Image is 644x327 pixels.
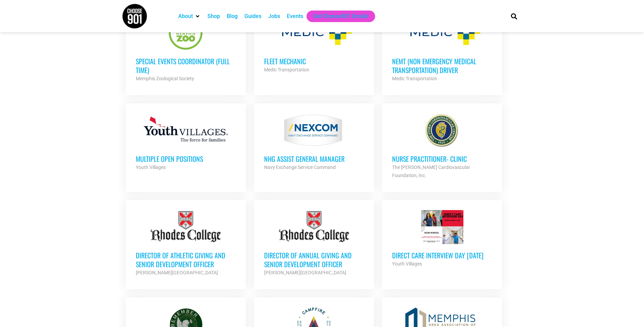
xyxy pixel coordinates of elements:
a: Guides [244,12,261,20]
h3: NHG ASSIST GENERAL MANAGER [264,154,364,163]
a: Events [287,12,303,20]
h3: Director of Annual Giving and Senior Development Officer [264,251,364,269]
nav: Main nav [175,11,499,22]
h3: Fleet Mechanic [264,57,364,66]
strong: Medic Transportation [392,76,437,81]
h3: Nurse Practitioner- Clinic [392,154,492,163]
a: Blog [227,12,238,20]
h3: Special Events Coordinator (Full Time) [136,57,236,74]
strong: The [PERSON_NAME] Cardiovascular Foundation, Inc. [392,165,470,178]
strong: Youth Villages [392,261,422,266]
a: Jobs [268,12,280,20]
h3: Direct Care Interview Day [DATE] [392,251,492,260]
h3: Multiple Open Positions [136,154,236,163]
a: Get Choose901 Emails [313,12,368,20]
a: Shop [207,12,220,20]
strong: Medic Transportation [264,67,309,72]
div: Search [508,11,519,22]
strong: Youth Villages [136,165,166,170]
strong: [PERSON_NAME][GEOGRAPHIC_DATA] [136,270,218,275]
h3: NEMT (Non Emergency Medical Transportation) Driver [392,57,492,74]
a: Multiple Open Positions Youth Villages [126,103,246,182]
a: NEMT (Non Emergency Medical Transportation) Driver Medic Transportation [382,6,502,93]
strong: Memphis Zoological Society [136,76,194,81]
a: Special Events Coordinator (Full Time) Memphis Zoological Society [126,6,246,93]
strong: [PERSON_NAME][GEOGRAPHIC_DATA] [264,270,346,275]
a: NHG ASSIST GENERAL MANAGER Navy Exchange Service Command [254,103,374,182]
strong: Navy Exchange Service Command [264,165,336,170]
a: About [178,12,193,20]
a: Fleet Mechanic Medic Transportation [254,6,374,84]
a: Nurse Practitioner- Clinic The [PERSON_NAME] Cardiovascular Foundation, Inc. [382,103,502,190]
div: About [175,11,204,22]
a: Director of Annual Giving and Senior Development Officer [PERSON_NAME][GEOGRAPHIC_DATA] [254,200,374,287]
a: Direct Care Interview Day [DATE] Youth Villages [382,200,502,278]
a: Director of Athletic Giving and Senior Development Officer [PERSON_NAME][GEOGRAPHIC_DATA] [126,200,246,287]
h3: Director of Athletic Giving and Senior Development Officer [136,251,236,269]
